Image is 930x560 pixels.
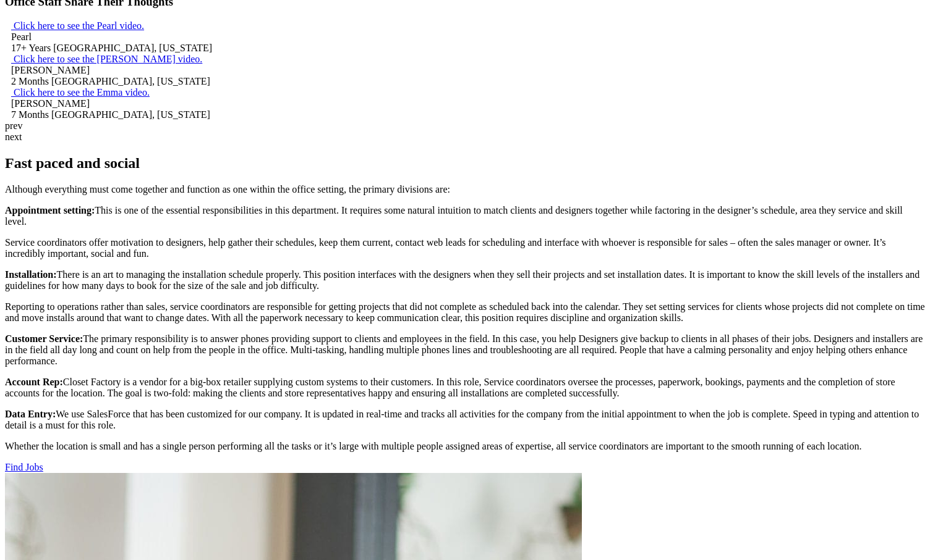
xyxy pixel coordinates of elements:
strong: Installation: [5,269,57,280]
a: Click here to see the [PERSON_NAME] video. [11,54,202,64]
p: Closet Factory is a vendor for a big-box retailer supplying custom systems to their customers. In... [5,377,925,399]
p: Service coordinators offer motivation to designers, help gather their schedules, keep them curren... [5,237,925,259]
p: There is an art to managing the installation schedule properly. This position interfaces with the... [5,269,925,291]
div: prev [5,120,925,132]
p: The primary responsibility is to answer phones providing support to clients and employees in the ... [5,333,925,367]
span: [GEOGRAPHIC_DATA], [US_STATE] [53,43,212,53]
strong: Data Entry: [5,409,56,419]
span: Fast paced [5,155,73,171]
span: 17+ Years [11,43,51,53]
strong: Customer Service: [5,333,83,344]
p: This is one of the essential responsibilities in this department. It requires some natural intuit... [5,205,925,227]
p: Reporting to operations rather than sales, service coordinators are responsible for getting proje... [5,301,925,324]
div: next [5,132,925,143]
strong: Account Rep: [5,377,63,387]
span: [PERSON_NAME] [11,98,90,109]
span: [PERSON_NAME] [11,65,90,75]
p: Although everything must come together and function as one within the office setting, the primary... [5,184,925,195]
span: 2 Months [11,76,49,86]
span: [GEOGRAPHIC_DATA], [US_STATE] [51,76,210,86]
a: Click here to see the Pearl video. [11,20,144,31]
p: We use SalesForce that has been customized for our company. It is updated in real-time and tracks... [5,409,925,431]
span: Click here to see the Emma video. [14,87,150,98]
span: 7 Months [11,109,49,120]
a: Find Jobs [5,462,43,472]
strong: Appointment setting: [5,205,95,215]
span: and social [77,155,140,171]
span: Pearl [11,31,32,42]
a: Click here to see the Emma video. [11,87,150,98]
span: Click here to see the [PERSON_NAME] video. [14,54,202,64]
p: Whether the location is small and has a single person performing all the tasks or it’s large with... [5,441,925,452]
span: Click here to see the Pearl video. [14,20,144,31]
span: [GEOGRAPHIC_DATA], [US_STATE] [51,109,210,120]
